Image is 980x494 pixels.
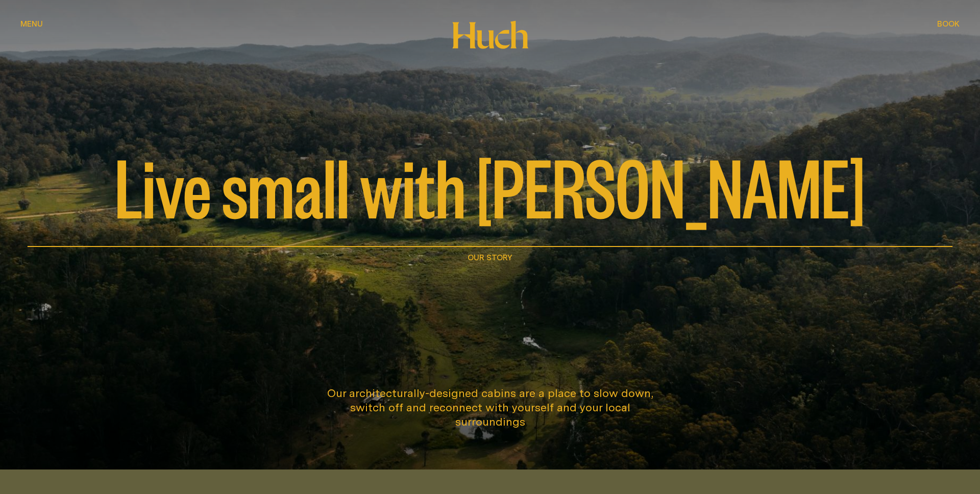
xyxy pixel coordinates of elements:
span: Menu [20,20,43,28]
h1: Our Story [468,251,512,263]
button: show booking tray [937,18,960,31]
span: Book [937,20,960,28]
button: show menu [20,18,43,31]
span: Live small with [PERSON_NAME] [115,144,865,226]
p: Our architecturally-designed cabins are a place to slow down, switch off and reconnect with yours... [318,386,661,429]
